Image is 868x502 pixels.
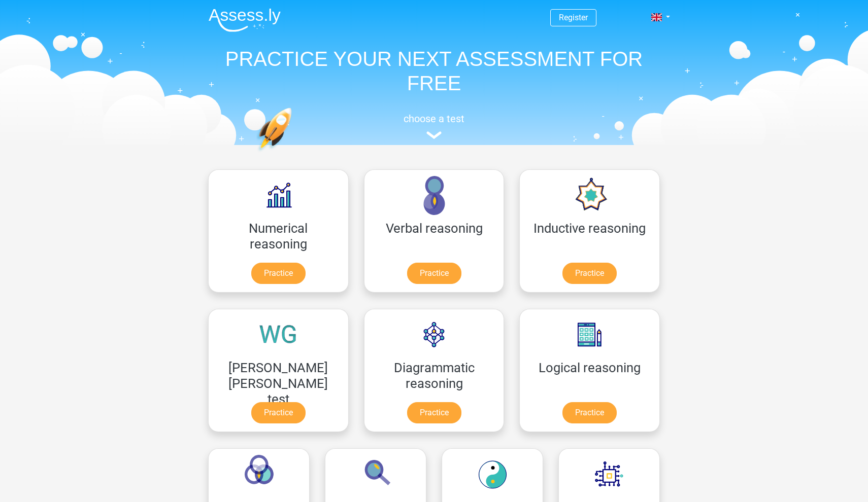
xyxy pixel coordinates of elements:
img: Assessly [209,8,281,32]
a: Practice [562,263,617,284]
h1: PRACTICE YOUR NEXT ASSESSMENT FOR FREE [201,47,667,95]
h5: choose a test [201,113,667,125]
a: Practice [407,263,461,284]
a: Register [559,13,588,22]
a: choose a test [201,113,667,139]
img: practice [256,107,331,199]
a: Practice [562,402,617,423]
a: Practice [251,402,306,423]
img: assessment [426,131,442,139]
a: Practice [407,402,461,423]
a: Practice [251,263,306,284]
